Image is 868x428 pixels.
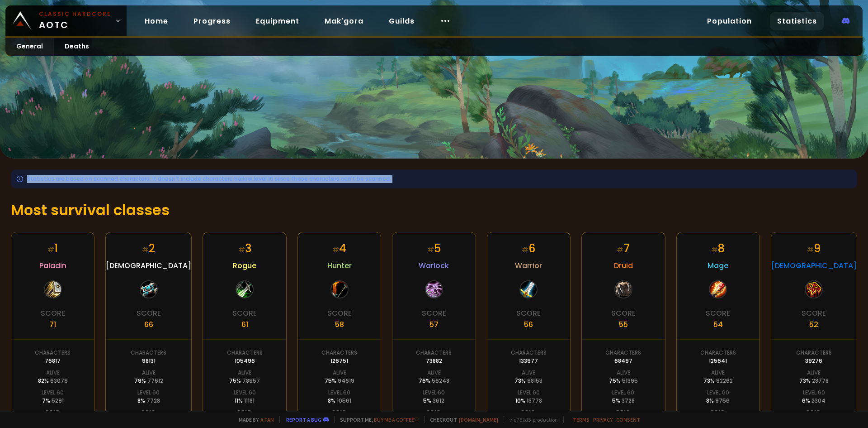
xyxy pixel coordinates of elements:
div: 7 [617,240,630,256]
span: 7728 [146,397,160,404]
div: Score [516,308,541,319]
div: 73 % [703,377,733,385]
span: Support me, [334,416,419,423]
a: Deaths [54,38,100,56]
div: Alive [807,369,821,377]
div: Level 60 [234,389,256,397]
div: 11 % [235,397,255,405]
div: 56 [524,319,533,330]
div: Alive [238,369,251,377]
div: Statistics are based on scanned characters. It doesn't include characters bellow level 10 since t... [11,169,857,188]
div: 54 [713,319,723,330]
div: Characters [511,349,547,357]
h1: Most survival classes [11,199,857,221]
a: General [5,38,54,56]
span: Hunter [327,260,352,271]
div: 133977 [519,357,538,365]
div: 7 % [42,397,64,405]
span: Warlock [419,260,449,271]
div: Score [327,308,352,319]
span: Warrior [515,260,542,271]
a: Progress [186,12,238,30]
span: 3728 [622,397,635,404]
div: Characters [700,349,736,357]
div: 1 [47,240,58,256]
span: 9756 [715,397,730,404]
div: 105496 [235,357,255,365]
small: # [427,245,434,255]
span: Mage [708,260,728,271]
div: Characters [321,349,357,357]
div: Characters [35,349,71,357]
span: 77612 [147,377,163,385]
a: Terms [573,416,590,423]
div: 75 % [229,377,260,385]
div: 98131 [142,357,156,365]
span: 11181 [244,397,255,404]
a: [DOMAIN_NAME] [459,416,498,423]
a: Report a bug [286,416,321,423]
div: Dead [711,409,725,417]
a: Classic HardcoreAOTC [5,5,127,36]
div: 8 % [137,397,160,405]
a: Population [700,12,759,30]
div: 126751 [330,357,348,365]
a: Equipment [249,12,307,30]
div: Alive [427,369,441,377]
div: 73 % [514,377,542,385]
div: Score [41,308,65,319]
a: Home [137,12,175,30]
div: Score [422,308,446,319]
small: # [238,245,245,255]
span: 56248 [432,377,449,385]
div: 79 % [134,377,163,385]
div: 6 % [802,397,826,405]
div: 4 [332,240,346,256]
div: Characters [796,349,832,357]
div: 5 % [612,397,635,405]
div: 73882 [426,357,442,365]
div: 10 % [515,397,542,405]
div: 3 [238,240,251,256]
div: 5 [427,240,441,256]
div: Level 60 [137,389,160,397]
small: # [47,245,54,255]
span: 98153 [527,377,542,385]
div: Score [611,308,636,319]
div: Score [137,308,161,319]
div: 58 [335,319,344,330]
span: 51395 [622,377,638,385]
div: 61 [241,319,248,330]
div: Characters [227,349,263,357]
span: 3612 [433,397,444,404]
small: # [617,245,623,255]
span: Paladin [39,260,66,271]
a: Buy me a coffee [374,416,419,423]
div: 9 [807,240,821,256]
small: # [142,245,149,255]
div: 76 % [419,377,449,385]
div: Dead [521,409,536,417]
div: Dead [46,409,60,417]
span: 63079 [50,377,68,385]
div: 8 % [328,397,351,405]
div: 125641 [709,357,727,365]
small: # [522,245,528,255]
span: 78957 [242,377,260,385]
div: 55 [619,319,628,330]
div: 76817 [45,357,61,365]
div: Dead [616,409,631,417]
div: Characters [605,349,641,357]
div: Alive [522,369,535,377]
div: Score [802,308,826,319]
span: Made by [233,416,274,423]
div: Characters [416,349,452,357]
div: 75 % [609,377,638,385]
span: 13778 [527,397,542,404]
div: Level 60 [423,389,445,397]
div: 39276 [805,357,822,365]
span: 2304 [811,397,826,404]
a: Statistics [770,12,824,30]
div: Alive [711,369,725,377]
div: Alive [617,369,630,377]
